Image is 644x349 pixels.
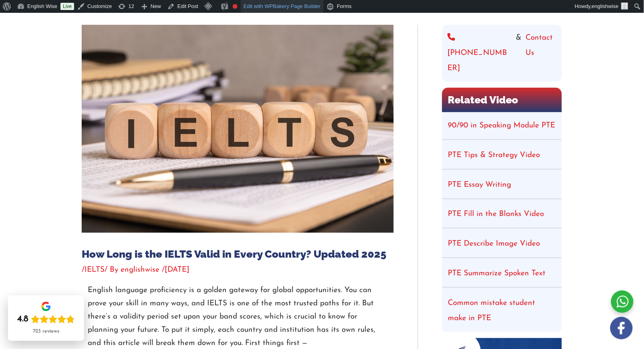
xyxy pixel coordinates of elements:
[448,240,540,248] a: PTE Describe Image Video
[448,270,546,277] a: PTE Summarize Spoken Text
[17,314,75,325] div: Rating: 4.8 out of 5
[448,30,512,76] a: [PHONE_NUMBER]
[85,266,105,274] a: IELTS
[121,266,159,274] span: englishwise
[33,328,59,335] div: 723 reviews
[448,299,535,322] a: Common mistake student make in PTE
[621,2,628,10] img: ashok kumar
[442,88,562,112] h2: Related Video
[233,4,237,9] div: Focus keyphrase not set
[60,3,74,10] a: Live
[592,3,619,9] span: englishwise
[82,264,394,276] div: / / By /
[448,210,544,218] a: PTE Fill in the Blanks Video
[121,266,162,274] a: englishwise
[448,122,555,129] a: 90/90 in Speaking Module PTE
[165,266,189,274] span: [DATE]
[82,248,394,260] h1: How Long is the IELTS Valid in Every Country? Updated 2025
[17,314,28,325] div: 4.8
[448,181,511,189] a: PTE Essay Writing
[448,151,540,159] a: PTE Tips & Strategy Video
[610,317,633,339] img: white-facebook.png
[448,30,556,76] div: &
[525,30,556,76] a: Contact Us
